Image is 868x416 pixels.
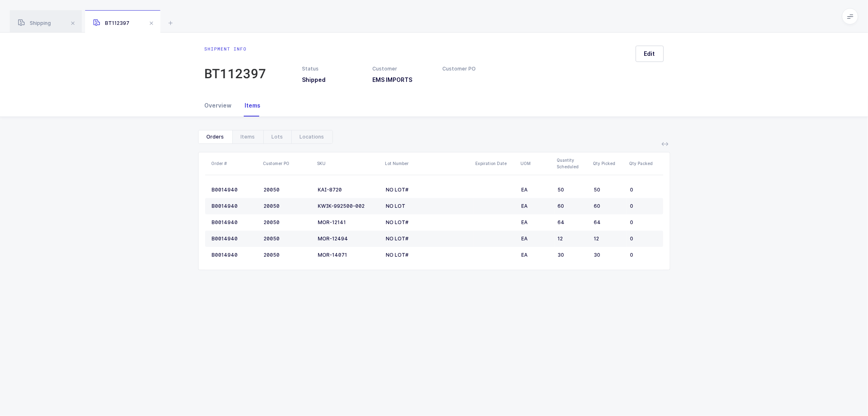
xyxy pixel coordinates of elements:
div: Status [302,65,363,73]
div: 0 [630,236,656,242]
div: NO LOT# [386,252,470,258]
div: EA [522,236,551,242]
span: Edit [644,50,655,58]
div: SKU [317,160,380,167]
div: 30 [594,252,624,258]
div: 20050 [264,252,312,258]
h3: Shipped [302,76,363,84]
div: 64 [594,219,624,226]
div: Qty Packed [630,160,661,167]
div: MOR-12494 [318,236,380,242]
div: NO LOT# [386,187,470,193]
div: EA [522,203,551,209]
div: Customer PO [263,160,313,167]
div: UOM [521,160,552,167]
div: EA [522,252,551,258]
div: Items [232,130,263,143]
h3: EMS IMPORTS [372,76,433,84]
div: Items [238,95,261,117]
div: Shipment info [205,46,267,52]
div: 0 [630,203,656,209]
div: Orders [199,130,232,143]
div: Lots [263,130,291,143]
div: MOR-12141 [318,219,380,226]
div: 20050 [264,187,312,193]
div: B0014940 [212,252,258,258]
div: Customer [372,65,433,73]
div: Order # [212,160,258,167]
div: Overview [205,95,238,117]
div: Customer PO [442,65,503,73]
div: 60 [558,203,588,209]
div: KWIK-992500-002 [318,203,380,209]
div: 0 [630,187,656,193]
div: EA [522,187,551,193]
div: MOR-14071 [318,252,380,258]
div: KAI-8720 [318,187,380,193]
div: NO LOT# [386,236,470,242]
div: Quantity Scheduled [557,157,588,170]
div: 50 [594,187,624,193]
div: Lot Number [385,160,471,167]
div: 30 [558,252,588,258]
div: B0014940 [212,219,258,226]
div: NO LOT [386,203,470,209]
div: B0014940 [212,236,258,242]
div: 60 [594,203,624,209]
div: 12 [594,236,624,242]
span: Shipping [18,20,51,26]
div: Locations [291,130,332,143]
div: 64 [558,219,588,226]
button: Edit [636,46,664,62]
span: BT112397 [93,20,129,26]
div: 20050 [264,219,312,226]
div: EA [522,219,551,226]
div: NO LOT# [386,219,470,226]
div: 20050 [264,203,312,209]
div: B0014940 [212,187,258,193]
div: 20050 [264,236,312,242]
div: 0 [630,219,656,226]
div: Qty Picked [593,160,625,167]
div: 0 [630,252,656,258]
div: B0014940 [212,203,258,209]
div: 12 [558,236,588,242]
div: Expiration Date [476,160,516,167]
div: 50 [558,187,588,193]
